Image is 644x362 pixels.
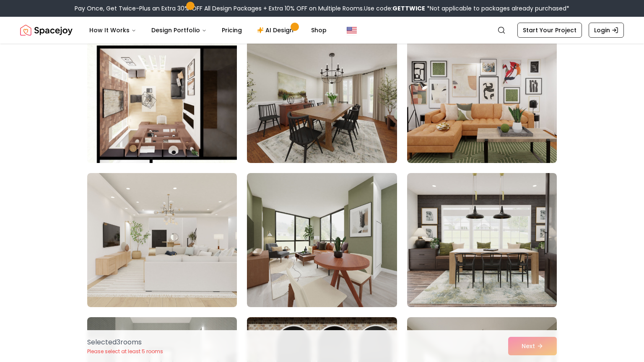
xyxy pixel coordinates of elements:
[425,4,569,13] span: *Not applicable to packages already purchased*
[87,173,237,307] img: Room room-4
[75,4,569,13] div: Pay Once, Get Twice-Plus an Extra 30% OFF All Design Packages + Extra 10% OFF on Multiple Rooms.
[145,22,213,39] button: Design Portfolio
[589,23,624,38] a: Login
[364,4,425,13] span: Use code:
[392,4,425,13] b: GETTWICE
[407,29,557,163] img: Room room-3
[20,17,624,44] nav: Global
[20,22,73,39] a: Spacejoy
[83,22,143,39] button: How It Works
[250,22,303,39] a: AI Design
[20,22,73,39] img: Spacejoy Logo
[247,29,397,163] img: Room room-2
[87,348,163,355] p: Please select at least 5 rooms
[517,23,582,38] a: Start Your Project
[215,22,249,39] a: Pricing
[87,337,163,347] p: Selected 3 room s
[83,22,333,39] nav: Main
[347,25,357,35] img: United States
[247,173,397,307] img: Room room-5
[407,173,557,307] img: Room room-6
[83,26,241,166] img: Room room-1
[304,22,333,39] a: Shop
